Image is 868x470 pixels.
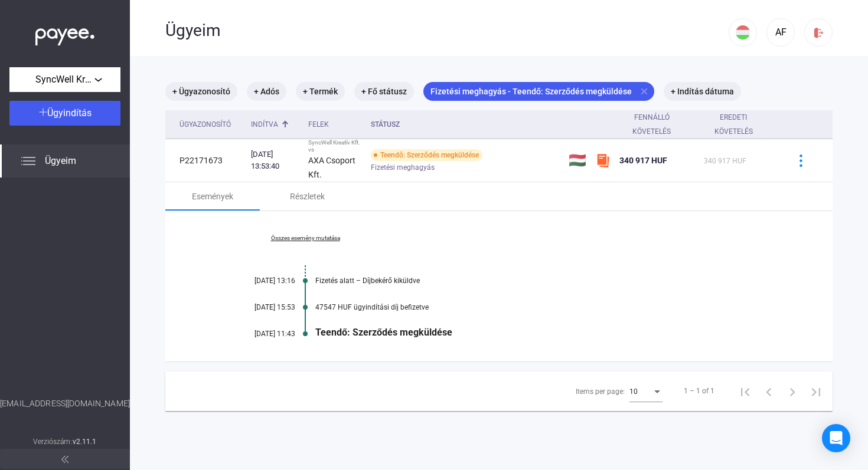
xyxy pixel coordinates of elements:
[61,456,68,463] img: arrow-double-left-grey.svg
[766,18,795,47] button: AF
[629,387,638,396] span: 10
[247,82,286,101] mat-chip: + Adós
[290,189,325,203] div: Részletek
[757,379,781,403] button: Previous page
[35,22,94,46] img: white-payee-white-dot.svg
[315,303,774,311] div: 47547 HUF ügyindítási díj befizetve
[371,160,435,175] span: Fizetési meghagyás
[9,67,120,92] button: SyncWell Kreatív Kft.
[251,149,299,172] div: [DATE] 13:53:40
[39,108,47,116] img: plus-white.svg
[47,107,92,119] span: Ügyindítás
[795,155,807,167] img: more-blue
[73,438,97,446] strong: v2.11.1
[371,149,482,161] div: Teendő: Szerződés megküldése
[596,153,610,167] img: szamlazzhu-mini
[224,277,295,285] div: [DATE] 13:16
[664,82,741,101] mat-chip: + Indítás dátuma
[180,117,231,132] div: Ügyazonosító
[315,327,774,338] div: Teendő: Szerződés megküldése
[781,379,804,403] button: Next page
[619,110,684,139] div: Fennálló követelés
[704,110,774,139] div: Eredeti követelés
[224,235,386,242] a: Összes esemény mutatása
[165,139,246,182] td: P22171673
[771,25,791,40] div: AF
[296,82,345,101] mat-chip: + Termék
[165,21,729,41] div: Ügyeim
[45,154,76,168] span: Ügyeim
[180,117,242,132] div: Ügyazonosító
[812,27,825,39] img: logout-red
[788,148,813,173] button: more-blue
[639,86,650,97] mat-icon: close
[704,157,746,165] span: 340 917 HUF
[629,384,663,398] mat-select: Items per page:
[251,117,278,132] div: Indítva
[804,18,833,47] button: logout-red
[315,277,774,285] div: Fizetés alatt – Díjbekérő kiküldve
[354,82,414,101] mat-chip: + Fő státusz
[35,73,94,87] span: SyncWell Kreatív Kft.
[366,110,564,139] th: Státusz
[224,330,295,338] div: [DATE] 11:43
[308,139,361,153] div: SyncWell Kreatív Kft. vs
[308,117,329,132] div: Felek
[733,379,757,403] button: First page
[165,82,237,101] mat-chip: + Ügyazonosító
[21,154,35,168] img: list.svg
[224,303,295,311] div: [DATE] 15:53
[564,139,591,182] td: 🇭🇺
[619,110,694,139] div: Fennálló követelés
[822,424,850,452] div: Open Intercom Messenger
[576,384,625,399] div: Items per page:
[423,82,654,101] mat-chip: Fizetési meghagyás - Teendő: Szerződés megküldése
[251,117,299,132] div: Indítva
[804,379,828,403] button: Last page
[619,156,667,165] span: 340 917 HUF
[704,110,763,139] div: Eredeti követelés
[684,384,714,398] div: 1 – 1 of 1
[729,18,757,47] button: HU
[736,25,750,40] img: HU
[308,117,361,132] div: Felek
[192,189,233,203] div: Események
[308,156,355,179] strong: AXA Csoport Kft.
[9,101,120,126] button: Ügyindítás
